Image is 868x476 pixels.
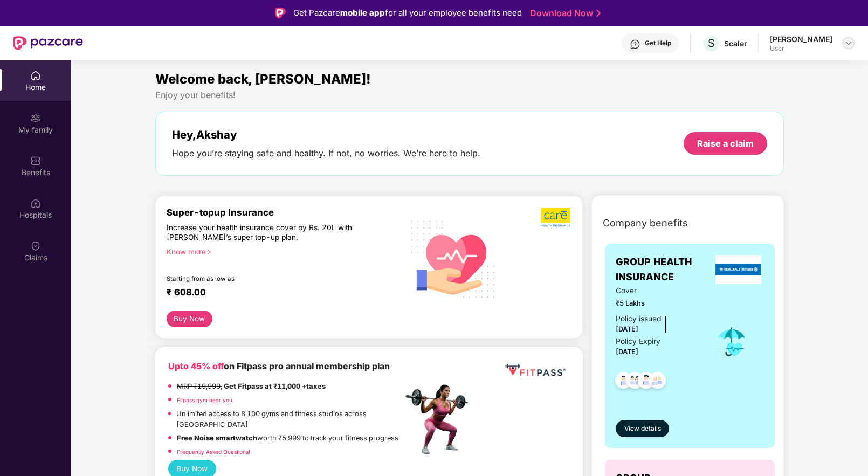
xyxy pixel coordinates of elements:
div: Get Pazcare for all your employee benefits need [293,6,522,19]
strong: Get Fitpass at ₹11,000 +taxes [224,382,326,390]
a: Frequently Asked Questions! [177,449,250,455]
span: ₹5 Lakhs [616,298,700,309]
a: Fitpass gym near you [177,397,232,403]
span: [DATE] [616,325,638,333]
strong: mobile app [340,8,385,18]
b: on Fitpass pro annual membership plan [168,361,390,371]
span: Company benefits [603,216,688,231]
img: svg+xml;base64,PHN2ZyBpZD0iRHJvcGRvd24tMzJ4MzIiIHhtbG5zPSJodHRwOi8vd3d3LnczLm9yZy8yMDAwL3N2ZyIgd2... [844,39,853,47]
span: right [206,249,212,255]
img: svg+xml;base64,PHN2ZyB3aWR0aD0iMjAiIGhlaWdodD0iMjAiIHZpZXdCb3g9IjAgMCAyMCAyMCIgZmlsbD0ibm9uZSIgeG... [30,113,41,123]
img: svg+xml;base64,PHN2ZyB4bWxucz0iaHR0cDovL3d3dy53My5vcmcvMjAwMC9zdmciIHhtbG5zOnhsaW5rPSJodHRwOi8vd3... [403,207,504,310]
div: Policy Expiry [616,336,660,348]
img: fppp.png [503,360,568,380]
img: svg+xml;base64,PHN2ZyBpZD0iQ2xhaW0iIHhtbG5zPSJodHRwOi8vd3d3LnczLm9yZy8yMDAwL3N2ZyIgd2lkdGg9IjIwIi... [30,240,41,251]
div: User [770,44,832,53]
img: svg+xml;base64,PHN2ZyBpZD0iQmVuZWZpdHMiIHhtbG5zPSJodHRwOi8vd3d3LnczLm9yZy8yMDAwL3N2ZyIgd2lkdGg9Ij... [30,155,41,166]
button: Buy Now [167,311,212,327]
img: icon [714,324,749,360]
p: Unlimited access to 8,100 gyms and fitness studios across [GEOGRAPHIC_DATA] [176,409,403,430]
img: svg+xml;base64,PHN2ZyBpZD0iSGVscC0zMngzMiIgeG1sbnM9Imh0dHA6Ly93d3cudzMub3JnLzIwMDAvc3ZnIiB3aWR0aD... [630,39,640,50]
div: Get Help [645,39,671,47]
img: insurerLogo [715,255,762,284]
div: Increase your health insurance cover by Rs. 20L with [PERSON_NAME]’s super top-up plan. [167,223,356,242]
div: Hey, Akshay [172,128,480,141]
img: svg+xml;base64,PHN2ZyBpZD0iSG9tZSIgeG1sbnM9Imh0dHA6Ly93d3cudzMub3JnLzIwMDAvc3ZnIiB3aWR0aD0iMjAiIG... [30,70,41,81]
div: ₹ 608.00 [167,287,392,300]
div: Enjoy your benefits! [155,89,784,101]
div: Hope you’re staying safe and healthy. If not, no worries. We’re here to help. [172,148,480,159]
div: [PERSON_NAME] [770,34,832,44]
span: Cover [616,285,700,297]
img: svg+xml;base64,PHN2ZyB4bWxucz0iaHR0cDovL3d3dy53My5vcmcvMjAwMC9zdmciIHdpZHRoPSI0OC45NDMiIGhlaWdodD... [644,369,671,395]
img: svg+xml;base64,PHN2ZyB4bWxucz0iaHR0cDovL3d3dy53My5vcmcvMjAwMC9zdmciIHdpZHRoPSI0OC45NDMiIGhlaWdodD... [633,369,659,395]
span: Welcome back, [PERSON_NAME]! [155,71,371,87]
div: Policy issued [616,313,661,325]
strong: Free Noise smartwatch [177,434,257,442]
img: svg+xml;base64,PHN2ZyBpZD0iSG9zcGl0YWxzIiB4bWxucz0iaHR0cDovL3d3dy53My5vcmcvMjAwMC9zdmciIHdpZHRoPS... [30,198,41,209]
div: Starting from as low as [167,275,357,282]
img: Stroke [596,8,601,19]
img: Logo [275,8,286,18]
div: Know more [167,247,396,254]
div: Raise a claim [697,137,754,149]
a: Download Now [530,8,597,19]
img: b5dec4f62d2307b9de63beb79f102df3.png [541,207,571,227]
div: Super-topup Insurance [167,207,403,218]
del: MRP ₹19,999, [177,382,222,390]
span: S [708,37,715,50]
span: GROUP HEALTH INSURANCE [616,254,713,285]
img: New Pazcare Logo [13,36,83,50]
span: View details [624,424,661,434]
img: svg+xml;base64,PHN2ZyB4bWxucz0iaHR0cDovL3d3dy53My5vcmcvMjAwMC9zdmciIHdpZHRoPSI0OC45NDMiIGhlaWdodD... [610,369,637,395]
img: fpp.png [402,382,478,457]
b: Upto 45% off [168,361,224,371]
p: worth ₹5,999 to track your fitness progress [177,433,398,444]
span: [DATE] [616,348,638,356]
img: svg+xml;base64,PHN2ZyB4bWxucz0iaHR0cDovL3d3dy53My5vcmcvMjAwMC9zdmciIHdpZHRoPSI0OC45MTUiIGhlaWdodD... [622,369,648,395]
button: View details [616,420,669,437]
div: Scaler [724,38,747,49]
